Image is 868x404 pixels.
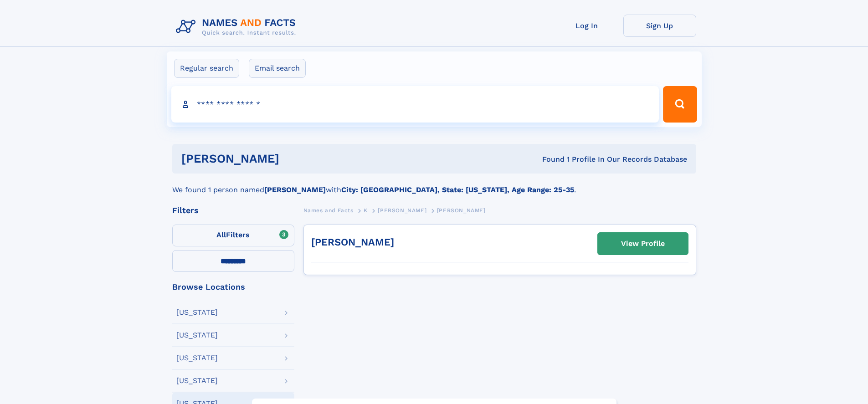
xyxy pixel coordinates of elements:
a: Names and Facts [303,205,354,216]
div: [US_STATE] [176,377,218,384]
a: [PERSON_NAME] [311,236,394,248]
div: Browse Locations [172,283,294,291]
div: We found 1 person named with . [172,174,696,195]
a: View Profile [598,233,688,255]
div: [US_STATE] [176,354,218,362]
div: Filters [172,206,294,215]
b: City: [GEOGRAPHIC_DATA], State: [US_STATE], Age Range: 25-35 [341,185,574,194]
label: Email search [249,59,306,78]
div: View Profile [621,233,665,254]
div: [US_STATE] [176,309,218,316]
div: Found 1 Profile In Our Records Database [411,154,687,164]
div: [US_STATE] [176,332,218,339]
input: search input [171,86,659,123]
a: Sign Up [623,15,696,37]
label: Filters [172,225,294,246]
span: K [364,207,368,214]
a: Log In [550,15,623,37]
a: K [364,205,368,216]
label: Regular search [174,59,239,78]
b: [PERSON_NAME] [264,185,326,194]
h1: [PERSON_NAME] [181,153,411,164]
span: [PERSON_NAME] [437,207,486,214]
img: Logo Names and Facts [172,15,303,39]
span: All [216,230,226,239]
button: Search Button [663,86,697,123]
a: [PERSON_NAME] [378,205,426,216]
span: [PERSON_NAME] [378,207,426,214]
